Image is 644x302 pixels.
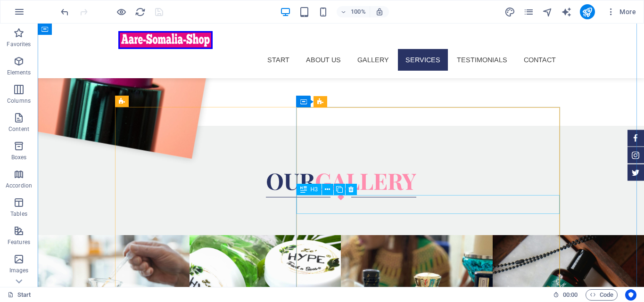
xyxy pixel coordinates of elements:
[59,7,70,17] i: Undo: Change text (Ctrl+Z)
[311,187,318,192] span: H3
[523,6,535,17] button: pages
[523,7,534,17] i: Pages (Ctrl+Alt+S)
[603,4,640,19] button: More
[134,6,146,17] button: reload
[8,125,29,133] p: Content
[625,289,636,301] button: Usercentrics
[582,7,593,17] i: Publish
[7,97,31,105] p: Columns
[606,7,636,16] span: More
[553,289,578,301] h6: Session time
[561,7,572,17] i: AI Writer
[542,7,553,17] i: Navigator
[570,291,571,298] span: :
[590,289,613,301] span: Code
[7,69,31,76] p: Elements
[351,6,366,17] h6: 100%
[135,7,146,17] i: Reload page
[563,289,578,301] span: 00 00
[10,210,27,218] p: Tables
[542,6,553,17] button: navigator
[6,182,32,189] p: Accordion
[9,267,29,274] p: Images
[59,6,70,17] button: undo
[8,238,30,246] p: Features
[337,6,370,17] button: 100%
[580,4,595,19] button: publish
[7,41,31,48] p: Favorites
[586,289,618,301] button: Code
[504,7,515,17] i: Design (Ctrl+Alt+Y)
[504,6,516,17] button: design
[561,6,572,17] button: text_generator
[11,154,27,161] p: Boxes
[116,6,127,17] button: Click here to leave preview mode and continue editing
[8,289,31,301] a: Click to cancel selection. Double-click to open Pages
[375,8,384,16] i: On resize automatically adjust zoom level to fit chosen device.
